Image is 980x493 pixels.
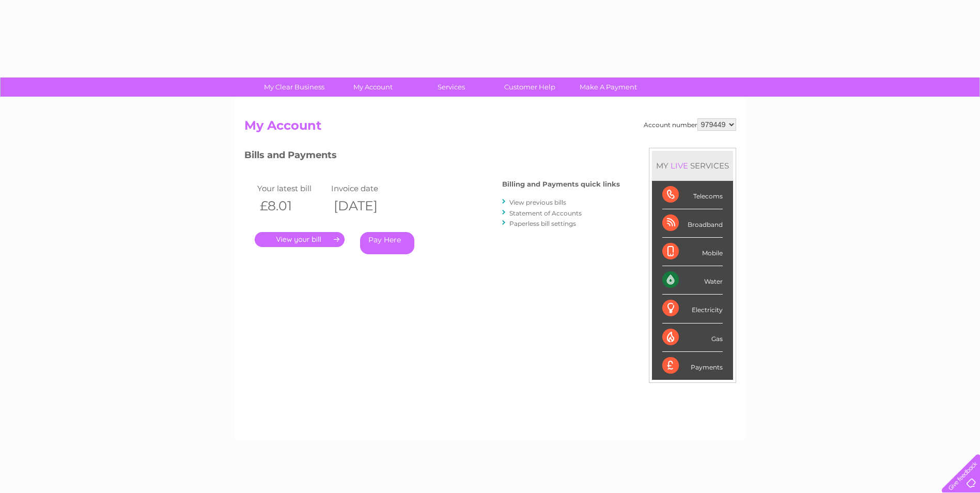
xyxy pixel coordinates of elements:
[509,198,566,206] a: View previous bills
[255,195,329,217] th: £8.01
[509,220,576,227] a: Paperless bill settings
[566,78,651,97] a: Make A Payment
[252,78,337,97] a: My Clear Business
[255,232,345,247] a: .
[244,118,736,138] h2: My Account
[668,161,690,171] div: LIVE
[662,323,723,352] div: Gas
[662,181,723,209] div: Telecoms
[329,181,403,195] td: Invoice date
[509,209,582,217] a: Statement of Accounts
[329,195,403,217] th: [DATE]
[502,180,620,188] h4: Billing and Payments quick links
[487,78,572,97] a: Customer Help
[330,78,415,97] a: My Account
[255,181,329,195] td: Your latest bill
[662,209,723,238] div: Broadband
[244,148,620,166] h3: Bills and Payments
[360,232,414,254] a: Pay Here
[644,118,736,131] div: Account number
[662,266,723,295] div: Water
[652,151,733,180] div: MY SERVICES
[662,238,723,266] div: Mobile
[662,295,723,323] div: Electricity
[662,352,723,380] div: Payments
[409,78,494,97] a: Services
